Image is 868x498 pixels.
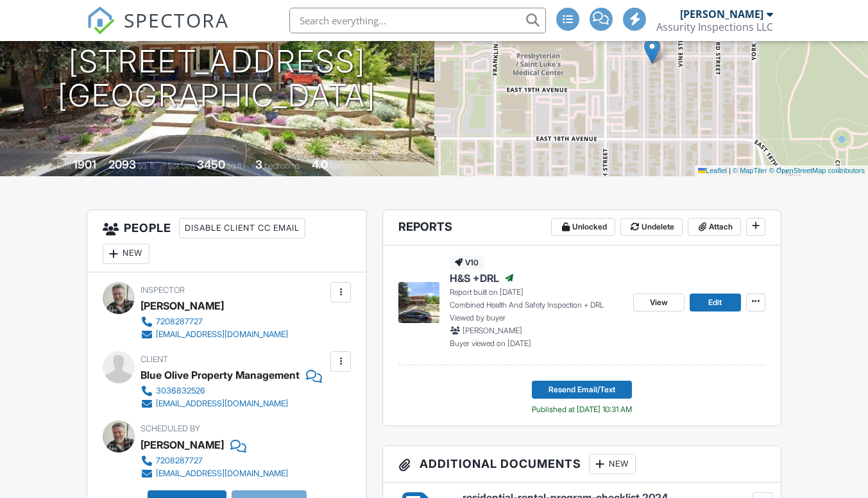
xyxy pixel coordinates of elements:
[140,424,200,433] span: Scheduled By
[140,454,288,467] a: 7208287727
[179,218,305,238] div: Disable Client CC Email
[769,167,865,174] a: © OpenStreetMap contributors
[156,469,288,479] div: [EMAIL_ADDRESS][DOMAIN_NAME]
[589,454,636,474] div: New
[108,158,136,171] div: 2093
[87,17,229,44] a: SPECTORA
[156,329,288,340] div: [EMAIL_ADDRESS][DOMAIN_NAME]
[156,399,288,409] div: [EMAIL_ADDRESS][DOMAIN_NAME]
[87,210,366,272] h3: People
[289,8,546,33] input: Search everything...
[168,161,195,170] span: Lot Size
[57,161,71,170] span: Built
[197,158,225,171] div: 3450
[644,38,660,64] img: Marker
[73,158,96,171] div: 1901
[264,161,300,170] span: bedrooms
[138,161,156,170] span: sq. ft.
[140,397,312,410] a: [EMAIL_ADDRESS][DOMAIN_NAME]
[656,21,773,33] div: Assurity Inspections LLC
[156,386,205,396] div: 3036832526
[140,385,312,397] a: 3036832526
[140,467,288,480] a: [EMAIL_ADDRESS][DOMAIN_NAME]
[330,161,366,170] span: bathrooms
[698,167,727,174] a: Leaflet
[140,435,224,454] div: [PERSON_NAME]
[140,354,168,364] span: Client
[140,328,288,341] a: [EMAIL_ADDRESS][DOMAIN_NAME]
[255,158,262,171] div: 3
[156,456,203,466] div: 7208287727
[227,161,243,170] span: sq.ft.
[140,296,224,315] div: [PERSON_NAME]
[103,244,149,264] div: New
[729,167,731,174] span: |
[383,446,780,483] h3: Additional Documents
[58,45,376,113] h1: [STREET_ADDRESS] [GEOGRAPHIC_DATA]
[140,365,300,385] div: Blue Olive Property Management
[140,315,288,328] a: 7208287727
[124,6,229,33] span: SPECTORA
[156,317,203,327] div: 7208287727
[733,167,767,174] a: © MapTiler
[680,8,763,21] div: [PERSON_NAME]
[87,6,115,35] img: The Best Home Inspection Software - Spectora
[140,285,185,295] span: Inspector
[312,158,328,171] div: 4.0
